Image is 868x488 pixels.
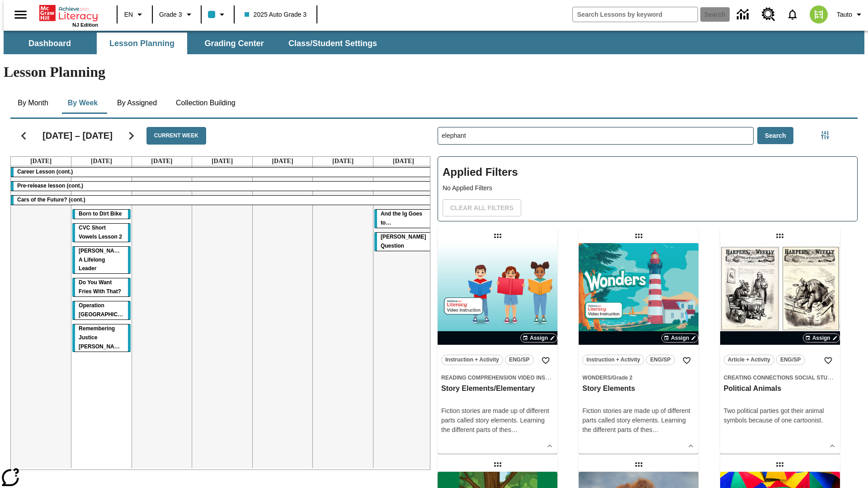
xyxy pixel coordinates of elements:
[812,334,830,342] span: Assign
[391,157,416,166] a: September 21, 2025
[17,183,83,189] span: Pre-release lesson (cont.)
[11,182,434,191] div: Pre-release lesson (cont.)
[611,375,612,381] span: /
[757,127,794,145] button: Search
[441,406,554,435] div: Fiction stories are made up of different parts called story elements. Learning the different part...
[72,22,98,28] span: NJ Edition
[330,157,355,166] a: September 20, 2025
[649,426,652,433] span: s
[17,197,85,203] span: Cars of the Future? (cont.)
[776,355,805,365] button: ENG/SP
[72,247,131,274] div: Dianne Feinstein: A Lifelong Leader
[724,355,774,365] button: Article + Activity
[724,375,840,381] span: Creating Connections Social Studies
[381,211,422,226] span: And the Ig Goes to…
[110,92,164,114] button: By Assigned
[445,355,499,365] span: Instruction + Activity
[671,334,689,342] span: Assign
[582,373,695,382] span: Topic: Wonders/Grade 2
[60,92,105,114] button: By Week
[724,373,836,382] span: Topic: Creating Connections Social Studies/US History I
[650,355,670,365] span: ENG/SP
[816,126,834,144] button: Filters Side menu
[5,33,95,54] button: Dashboard
[39,3,98,28] div: Home
[12,124,35,147] button: Previous
[612,375,632,381] span: Grade 2
[804,3,833,26] button: Select a new avatar
[756,2,781,27] a: Resource Center, Will open in new tab
[810,5,828,23] img: avatar image
[491,457,505,472] div: Draggable lesson: Oteos, the Elephant of Surprise
[124,10,133,19] span: EN
[724,384,836,394] h3: Political Animals
[508,426,511,433] span: s
[579,243,698,454] div: lesson details
[42,130,113,141] h2: [DATE] – [DATE]
[773,229,787,243] div: Draggable lesson: Political Animals
[441,355,503,365] button: Instruction + Activity
[72,210,131,219] div: Born to Dirt Bike
[511,426,518,433] span: …
[4,64,864,80] h1: Lesson Planning
[781,3,804,26] a: Notifications
[79,302,137,318] span: Operation London Bridge
[11,196,434,205] div: Cars of the Future? (cont.)
[374,210,433,228] div: And the Ig Goes to…
[438,156,858,221] div: Applied Filters
[97,33,187,54] button: Lesson Planning
[189,33,279,54] button: Grading Center
[28,157,53,166] a: September 15, 2025
[245,10,307,19] span: 2025 Auto Grade 3
[72,301,131,319] div: Operation London Bridge
[826,439,839,453] button: Show Details
[728,355,770,365] span: Article + Activity
[661,333,698,343] button: Assign Choose Dates
[509,355,529,365] span: ENG/SP
[773,457,787,472] div: Draggable lesson: Consonant +le Syllables Lesson 3
[720,243,840,454] div: lesson details
[582,375,611,381] span: Wonders
[89,157,114,166] a: September 16, 2025
[646,355,675,365] button: ENG/SP
[156,6,198,23] button: Grade: Grade 3, Select a grade
[79,225,122,240] span: CVC Short Vowels Lesson 2
[780,355,801,365] span: ENG/SP
[374,233,433,251] div: Joplin's Question
[120,6,149,23] button: Language: EN, Select a language
[538,352,554,369] button: Add to Favorites
[837,10,852,19] span: Tauto
[652,426,659,433] span: …
[204,6,231,23] button: Class color is light blue. Change class color
[159,10,182,19] span: Grade 3
[72,324,131,352] div: Remembering Justice O'Connor
[79,248,126,272] span: Dianne Feinstein: A Lifelong Leader
[4,31,864,54] div: SubNavbar
[72,278,131,296] div: Do You Want Fries With That?
[632,229,646,243] div: Draggable lesson: Story Elements
[169,92,243,114] button: Collection Building
[381,234,426,249] span: Joplin's Question
[582,355,644,365] button: Instruction + Activity
[679,352,695,369] button: Add to Favorites
[582,406,695,435] div: Fiction stories are made up of different parts called story elements. Learning the different part...
[573,7,698,22] input: search field
[530,334,548,342] span: Assign
[79,211,122,217] span: Born to Dirt Bike
[833,6,868,23] button: Profile/Settings
[10,92,56,114] button: By Month
[17,169,73,175] span: Career Lesson (cont.)
[79,325,124,350] span: Remembering Justice O'Connor
[441,384,554,394] h3: Story Elements/Elementary
[281,33,384,54] button: Class/Student Settings
[443,161,853,183] h2: Applied Filters
[803,333,840,343] button: Assign Choose Dates
[441,375,573,381] span: Reading Comprehension Video Instruction
[79,279,121,295] span: Do You Want Fries With That?
[505,355,534,365] button: ENG/SP
[684,439,698,453] button: Show Details
[820,352,836,369] button: Add to Favorites
[632,457,646,472] div: Draggable lesson: Welcome to Pleistocene Park
[39,4,98,22] a: Home
[4,33,385,54] div: SubNavbar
